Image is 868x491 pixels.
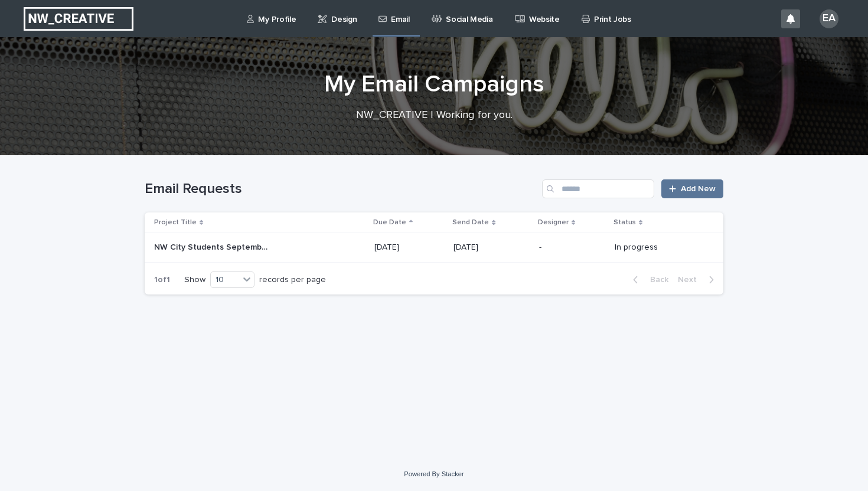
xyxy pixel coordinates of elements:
[145,181,537,198] h1: Email Requests
[259,275,326,285] p: records per page
[452,216,489,229] p: Send Date
[678,276,704,284] span: Next
[145,266,180,294] p: 1 of 1
[145,233,723,263] tr: NW City Students September Monthly EmailNW City Students September Monthly Email [DATE][DATE]-- I...
[374,243,445,253] p: [DATE]
[542,179,654,198] input: Search
[211,274,239,286] div: 10
[24,7,133,31] img: EUIbKjtiSNGbmbK7PdmN
[404,470,464,477] a: Powered By Stacker
[614,216,636,229] p: Status
[145,70,723,99] h1: My Email Campaigns
[661,179,723,198] a: Add New
[538,216,569,229] p: Designer
[453,243,530,253] p: [DATE]
[198,109,670,122] p: NW_CREATIVE | Working for you.
[624,274,673,285] button: Back
[643,276,668,284] span: Back
[615,243,704,253] p: In progress
[673,274,723,285] button: Next
[820,9,838,28] div: EA
[184,275,205,285] p: Show
[154,216,197,229] p: Project Title
[681,185,716,193] span: Add New
[373,216,406,229] p: Due Date
[154,240,275,253] p: NW City Students September Monthly Email
[539,240,544,253] p: -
